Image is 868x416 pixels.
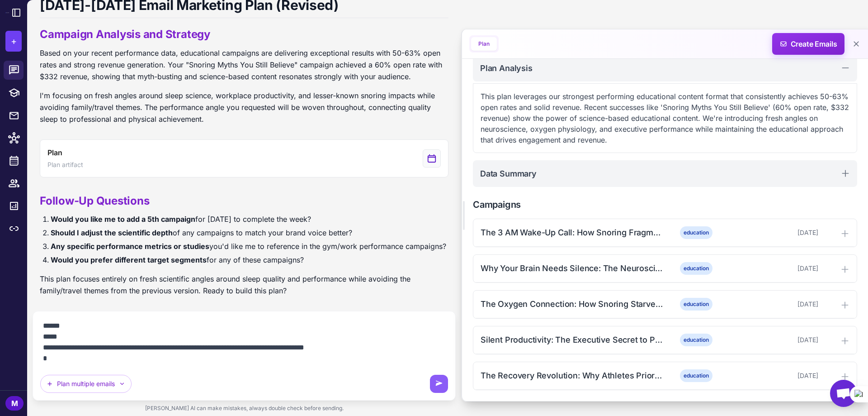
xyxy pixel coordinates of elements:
div: The Oxygen Connection: How Snoring Starves Your Muscles [481,298,663,310]
div: Silent Productivity: The Executive Secret to Peak Performance [481,334,663,346]
span: education [680,298,712,311]
button: Plan [471,37,497,51]
li: for [DATE] to complete the week? [51,213,448,225]
button: Create Emails [772,33,844,55]
h2: Follow-Up Questions [40,194,448,208]
div: Why Your Brain Needs Silence: The Neuroscience of [PERSON_NAME]'s Impact [481,262,663,274]
p: Based on your recent performance data, educational campaigns are delivering exceptional results w... [40,47,448,82]
span: education [680,226,712,239]
h2: Campaigns [473,198,857,211]
button: Plan multiple emails [40,375,132,393]
div: The Recovery Revolution: Why Athletes Prioritize Sleep Quality [481,369,663,382]
span: education [680,369,712,382]
div: M [5,396,24,411]
h2: Data Summary [480,167,537,180]
span: education [680,334,712,346]
button: View generated Plan [40,139,448,177]
span: Create Emails [769,33,848,55]
span: + [11,34,17,48]
span: education [680,262,712,275]
div: [DATE] [729,263,818,273]
strong: Any specific performance metrics or studies [51,242,209,251]
div: [DATE] [729,371,818,381]
img: Raleon Logo [5,12,9,13]
span: Plan artifact [47,160,83,170]
strong: Would you like me to add a 5th campaign [51,215,195,224]
p: This plan focuses entirely on fresh scientific angles around sleep quality and performance while ... [40,273,448,296]
div: The 3 AM Wake-Up Call: How Snoring Fragments Your Sleep Cycles [481,226,663,239]
div: [DATE] [729,228,818,238]
span: Plan [47,147,62,158]
div: [DATE] [729,335,818,345]
div: [PERSON_NAME] AI can make mistakes, always double check before sending. [33,401,456,416]
div: [DATE] [729,299,818,309]
li: for any of these campaigns? [51,254,448,266]
p: This plan leverages our strongest performing educational content format that consistently achieve... [481,91,849,145]
h2: Campaign Analysis and Strategy [40,27,448,42]
h2: Plan Analysis [480,62,533,74]
p: I'm focusing on fresh angles around sleep science, workplace productivity, and lesser-known snori... [40,90,448,125]
button: + [5,31,22,52]
li: of any campaigns to match your brand voice better? [51,227,448,239]
strong: Should I adjust the scientific depth [51,228,173,237]
strong: Would you prefer different target segments [51,255,207,264]
div: Open chat [830,380,857,407]
li: you'd like me to reference in the gym/work performance campaigns? [51,240,448,252]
